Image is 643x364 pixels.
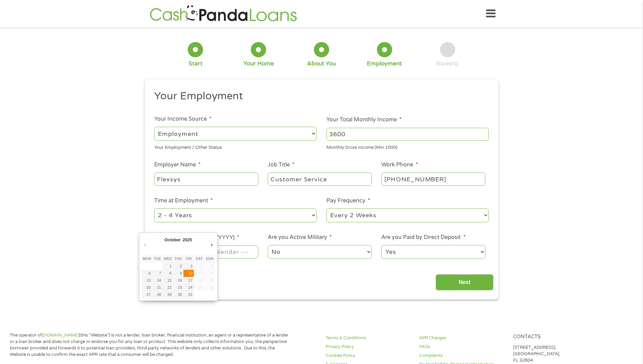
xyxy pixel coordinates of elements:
[163,270,173,277] button: 8
[142,291,152,298] button: 27
[243,60,274,67] div: Your Home
[326,142,489,151] div: Monthly Gross Income (Min 1000)
[326,352,411,359] a: Cookies Policy
[163,235,182,244] div: October
[188,60,203,67] div: Start
[173,284,183,291] button: 23
[148,4,299,23] img: GetLoanNow Logo
[142,240,148,249] button: Previous Month
[173,263,183,270] button: 2
[513,344,599,364] p: [STREET_ADDRESS], [GEOGRAPHIC_DATA], FL 32804.
[175,257,182,261] abbr: Thursday
[142,270,152,277] button: 6
[173,291,183,298] button: 30
[154,116,212,123] label: Your Income Source
[268,173,371,185] input: Cashier
[381,173,485,185] input: (231) 754-4010
[173,277,183,284] button: 16
[209,240,215,249] button: Next Month
[10,332,291,358] p: The operator of (this “Website”) is not a lender, loan broker, financial institution, an agent or...
[183,270,194,277] button: 10
[152,277,163,284] button: 14
[154,257,161,261] abbr: Tuesday
[367,60,402,67] div: Employment
[419,344,505,350] a: FAQs
[163,284,173,291] button: 22
[268,234,332,241] label: Are you Active Military
[196,257,203,261] abbr: Saturday
[436,274,494,291] input: Next
[152,291,163,298] button: 28
[142,284,152,291] button: 20
[152,270,163,277] button: 7
[154,173,258,185] input: Walmart
[154,89,484,103] h2: Your Employment
[163,257,172,261] abbr: Wednesday
[381,234,465,241] label: Are you Paid by Direct Deposit
[183,284,194,291] button: 24
[326,197,370,204] label: Pay Frequency
[143,257,151,261] abbr: Monday
[163,277,173,284] button: 15
[326,344,411,350] a: Privacy Policy
[163,263,173,270] button: 1
[326,128,489,141] input: 1800
[154,161,201,168] label: Employer Name
[436,60,459,67] div: Banking
[173,270,183,277] button: 9
[154,142,317,151] div: Your Employment / Other Status
[183,291,194,298] button: 31
[419,352,505,359] a: Complaints
[183,263,194,270] button: 3
[182,235,193,244] div: 2025
[326,335,411,341] a: Terms & Conditions
[268,161,295,168] label: Job Title
[42,332,79,338] a: [DOMAIN_NAME]
[142,277,152,284] button: 13
[154,197,213,204] label: Time at Employment
[206,257,214,261] abbr: Sunday
[326,116,402,123] label: Your Total Monthly Income
[381,161,418,168] label: Work Phone
[152,284,163,291] button: 21
[307,60,336,67] div: About You
[163,291,173,298] button: 29
[419,335,505,341] a: APR Charges
[513,334,599,340] h4: Contacts
[186,257,192,261] abbr: Friday
[183,277,194,284] button: 17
